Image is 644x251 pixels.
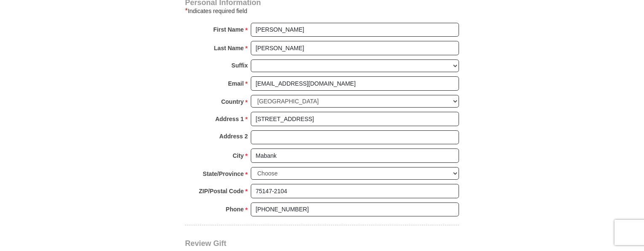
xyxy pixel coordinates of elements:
div: Indicates required field [185,6,459,16]
strong: Email [228,78,244,89]
strong: State/Province [203,168,244,180]
strong: First Name [213,24,244,35]
span: Review Gift [185,239,226,248]
strong: ZIP/Postal Code [199,185,244,197]
strong: Suffix [231,59,248,71]
strong: Phone [226,203,244,215]
strong: City [233,150,244,162]
strong: Last Name [214,42,244,54]
strong: Address 1 [215,113,244,125]
strong: Country [221,96,244,108]
strong: Address 2 [219,130,248,142]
